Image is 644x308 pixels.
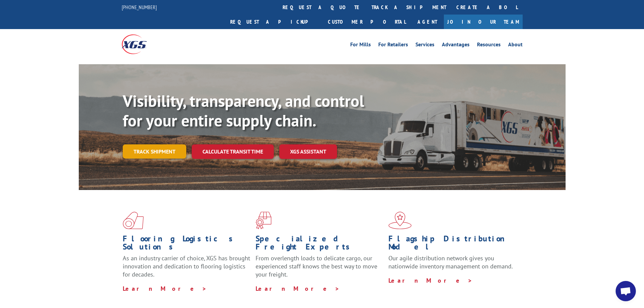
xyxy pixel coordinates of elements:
[225,15,323,29] a: Request a pickup
[415,42,434,49] a: Services
[256,212,271,229] img: xgs-icon-focused-on-flooring-red
[122,4,157,10] a: [PHONE_NUMBER]
[123,90,364,131] b: Visibility, transparency, and control for your entire supply chain.
[256,285,340,292] a: Learn More >
[123,254,250,278] span: As an industry carrier of choice, XGS has brought innovation and dedication to flooring logistics...
[279,144,337,159] a: XGS ASSISTANT
[508,42,523,49] a: About
[442,42,470,49] a: Advantages
[388,254,513,270] span: Our agile distribution network gives you nationwide inventory management on demand.
[477,42,501,49] a: Resources
[388,235,516,254] h1: Flagship Distribution Model
[411,15,444,29] a: Agent
[123,144,186,159] a: Track shipment
[444,15,523,29] a: Join Our Team
[256,235,383,254] h1: Specialized Freight Experts
[388,212,412,229] img: xgs-icon-flagship-distribution-model-red
[350,42,371,49] a: For Mills
[323,15,411,29] a: Customer Portal
[123,212,144,229] img: xgs-icon-total-supply-chain-intelligence-red
[256,254,383,284] p: From overlength loads to delicate cargo, our experienced staff knows the best way to move your fr...
[192,144,274,159] a: Calculate transit time
[123,285,207,292] a: Learn More >
[616,281,636,301] div: Open chat
[388,277,473,284] a: Learn More >
[378,42,408,49] a: For Retailers
[123,235,251,254] h1: Flooring Logistics Solutions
